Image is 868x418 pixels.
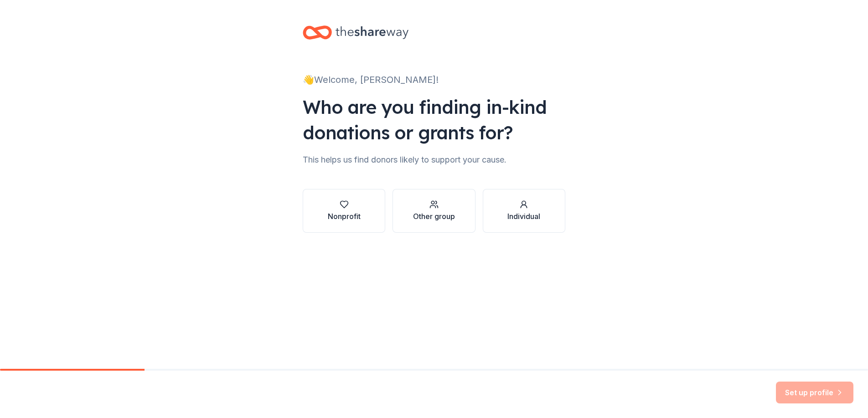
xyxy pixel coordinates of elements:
div: Who are you finding in-kind donations or grants for? [303,94,565,145]
div: Nonprofit [328,211,361,222]
div: 👋 Welcome, [PERSON_NAME]! [303,72,565,87]
div: Other group [413,211,455,222]
div: This helps us find donors likely to support your cause. [303,153,565,167]
button: Nonprofit [303,189,385,233]
button: Individual [483,189,565,233]
div: Individual [507,211,540,222]
button: Other group [393,189,475,233]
